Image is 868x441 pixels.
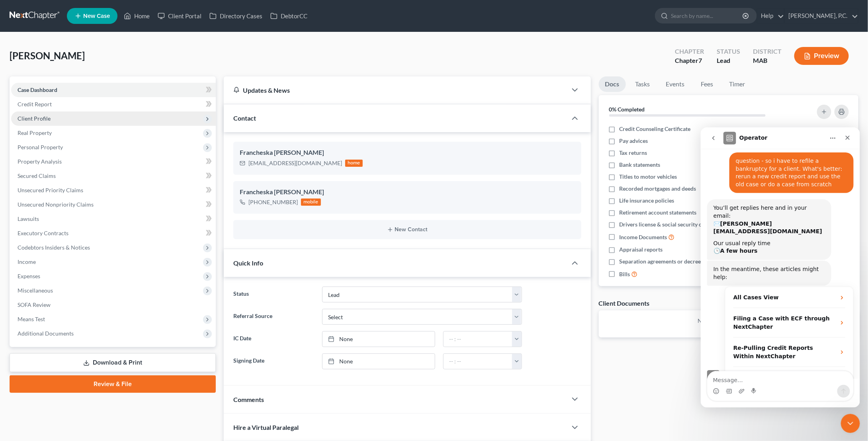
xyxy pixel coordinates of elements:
div: mobile [301,199,321,206]
div: Chapter [675,47,704,56]
span: Personal Property [18,144,63,150]
a: Property Analysis [11,154,216,169]
div: Francheska [PERSON_NAME] [240,187,575,197]
div: MAB [753,56,782,65]
span: Tax returns [620,149,647,157]
a: Events [660,76,691,92]
label: IC Date [229,331,318,347]
a: Review & File [10,375,216,393]
span: New Case [83,13,110,19]
span: Credit Counseling Certificate [620,125,691,133]
a: Home [120,9,154,23]
span: Real Property [18,129,52,136]
span: Bank statements [620,161,661,169]
button: Preview [794,47,849,65]
span: Miscellaneous [18,287,53,294]
input: -- : -- [444,332,512,347]
span: Contact [233,114,256,122]
span: Appraisal reports [620,246,663,254]
div: Francheska [PERSON_NAME] [240,148,575,158]
div: Updates & News [233,86,557,94]
span: Secured Claims [18,172,56,179]
a: Executory Contracts [11,226,216,240]
span: Bills [620,270,630,278]
input: -- : -- [444,354,512,369]
button: New Contact [240,226,575,233]
span: [PERSON_NAME] [10,50,85,61]
a: None [323,332,435,347]
span: Quick Info [233,259,263,267]
span: Recorded mortgages and deeds [620,185,696,193]
a: Docs [599,76,626,92]
span: Comments [233,396,264,403]
span: Drivers license & social security card [620,220,710,228]
span: Case Dashboard [18,86,57,93]
label: Status [229,287,318,302]
a: Unsecured Priority Claims [11,183,216,197]
div: [EMAIL_ADDRESS][DOMAIN_NAME] [248,159,342,167]
a: Case Dashboard [11,83,216,97]
span: Retirement account statements [620,209,697,217]
span: Executory Contracts [18,230,68,236]
a: Lawsuits [11,212,216,226]
a: [PERSON_NAME], P.C. [785,9,858,23]
iframe: Intercom live chat [841,414,860,433]
span: SOFA Review [18,301,51,308]
span: Income [18,258,36,265]
div: [PHONE_NUMBER] [248,198,298,206]
span: 7 [698,57,702,64]
a: Tasks [629,76,657,92]
a: DebtorCC [266,9,311,23]
span: Additional Documents [18,330,74,337]
div: District [753,47,782,56]
a: Fees [694,76,720,92]
span: Pay advices [620,137,648,145]
a: Directory Cases [205,9,266,23]
span: Separation agreements or decrees of divorces [620,258,732,265]
a: SOFA Review [11,298,216,312]
span: Unsecured Priority Claims [18,187,83,193]
label: Signing Date [229,353,318,369]
label: Referral Source [229,309,318,325]
span: Property Analysis [18,158,62,165]
a: Client Portal [154,9,205,23]
span: Unsecured Nonpriority Claims [18,201,94,208]
span: Expenses [18,273,40,279]
span: Means Test [18,316,45,322]
a: Help [757,9,784,23]
span: Lawsuits [18,215,39,222]
a: Secured Claims [11,169,216,183]
span: Hire a Virtual Paralegal [233,423,299,431]
span: Credit Report [18,101,52,107]
div: Status [717,47,740,56]
p: No client documents yet. [605,317,852,325]
a: Timer [723,76,752,92]
span: Titles to motor vehicles [620,173,677,181]
a: None [323,354,435,369]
